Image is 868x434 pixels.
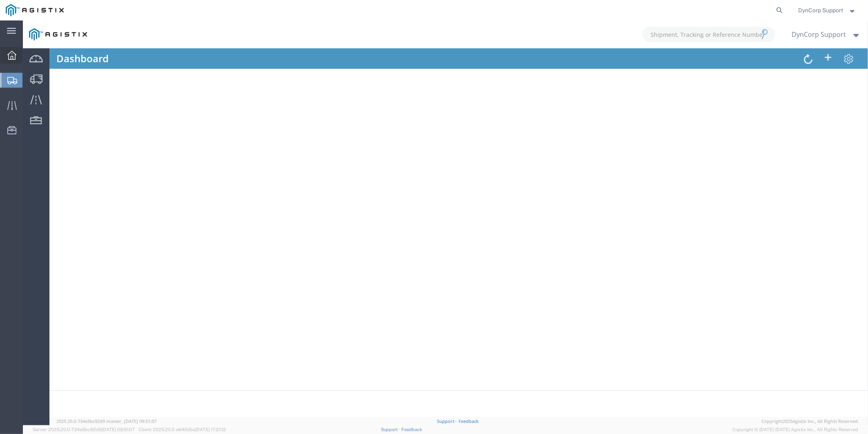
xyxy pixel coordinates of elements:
a: Support [381,427,401,432]
a: Feedback [401,427,422,432]
span: [DATE] 09:51:07 [102,427,135,432]
span: Client: 2025.20.0-e640dba [139,427,226,432]
span: Copyright © [DATE]-[DATE] Agistix Inc., All Rights Reserved [732,426,858,433]
img: logo [6,4,64,16]
button: DynCorp Support [798,5,857,15]
span: DynCorp Support [799,6,843,15]
span: [DATE] 17:21:12 [195,427,226,432]
iframe: FS Legacy Container [23,20,868,425]
span: Server: 2025.20.0-734e5bc92d9 [33,427,135,432]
